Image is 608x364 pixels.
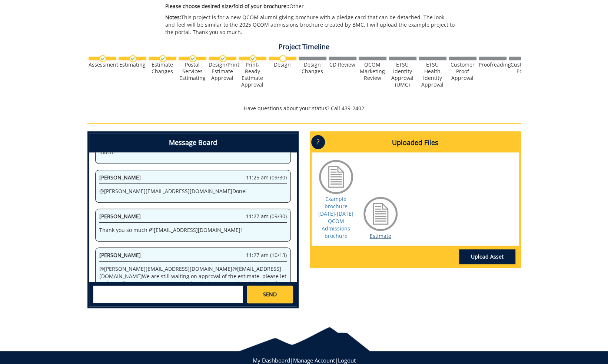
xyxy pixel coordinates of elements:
div: Postal Services Estimating [179,61,206,81]
img: checkmark [159,55,166,62]
h4: Uploaded Files [312,133,519,152]
p: Have questions about your status? Call 439-2402 [87,105,521,112]
img: checkmark [99,55,106,62]
div: ETSU Health Identity Approval [419,61,446,88]
div: CD Review [329,61,356,68]
div: Proofreading [479,61,506,68]
a: My Dashboard [253,357,290,364]
a: Estimate [370,232,391,239]
img: checkmark [219,55,226,62]
span: Please choose desired size/fold of your brochure:: [165,3,289,10]
p: @ [PERSON_NAME][EMAIL_ADDRESS][DOMAIN_NAME] Done! [99,188,287,195]
a: Example brochure [DATE]-[DATE] QCOM Admissions brochure [318,195,353,239]
div: Customer Proof Approval [449,61,476,81]
div: ETSU Identity Approval (UMC) [389,61,416,88]
img: checkmark [249,55,256,62]
span: 11:27 am (10/13) [246,252,287,259]
span: 11:27 am (09/30) [246,213,287,220]
span: 11:25 am (09/30) [246,174,287,181]
a: Logout [338,357,356,364]
img: checkmark [129,55,136,62]
p: Other [165,3,455,10]
div: Customer Edits [509,61,536,75]
h4: Project Timeline [87,43,521,51]
span: [PERSON_NAME] [99,174,141,181]
p: Thank you so much @ [EMAIL_ADDRESS][DOMAIN_NAME] ! [99,226,287,234]
span: [PERSON_NAME] [99,213,141,220]
textarea: messageToSend [93,286,243,303]
p: @ [PERSON_NAME][EMAIL_ADDRESS][DOMAIN_NAME] @ [EMAIL_ADDRESS][DOMAIN_NAME] We are still waiting o... [99,265,287,295]
div: Estimating [119,61,146,68]
a: SEND [247,286,293,303]
a: Manage Account [293,357,335,364]
p: ? [311,135,325,149]
div: QCOM Marketing Review [359,61,386,81]
div: Design/Print Estimate Approval [209,61,236,81]
h4: Message Board [89,133,297,152]
div: Assessment [89,61,116,68]
a: Upload Asset [459,249,515,264]
div: Design [269,61,296,68]
div: Print-Ready Estimate Approval [239,61,266,88]
img: checkmark [189,55,196,62]
span: Notes: [165,14,181,21]
div: Estimate Changes [149,61,176,75]
p: This project is for a new QCOM alumni giving brochure with a pledge card that can be detached. Th... [165,14,455,36]
span: SEND [263,291,277,298]
img: no [279,55,286,62]
span: [PERSON_NAME] [99,252,141,259]
div: Design Changes [299,61,326,75]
